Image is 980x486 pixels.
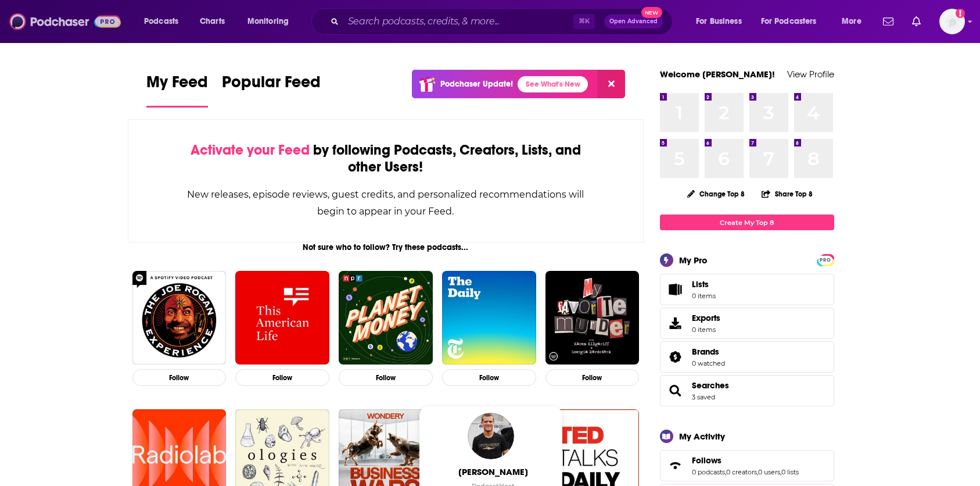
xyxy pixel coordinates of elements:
[146,72,208,99] span: My Feed
[692,346,719,357] span: Brands
[222,72,321,99] span: Popular Feed
[781,468,799,476] a: 0 lists
[692,279,709,290] span: Lists
[692,292,716,300] span: 0 items
[692,393,715,401] a: 3 saved
[9,10,121,33] img: Podchaser - Follow, Share and Rate Podcasts
[136,12,193,31] button: open menu
[468,413,514,459] img: Jerome Rothen
[725,468,726,476] span: ,
[660,341,834,373] span: Brands
[761,183,813,205] button: Share Top 8
[688,12,756,31] button: open menu
[664,349,687,365] a: Brands
[692,359,725,367] a: 0 watched
[842,13,861,30] span: More
[664,458,687,474] a: Follows
[939,9,965,34] button: Show profile menu
[604,15,663,28] button: Open AdvancedNew
[191,141,310,159] span: Activate your Feed
[192,12,232,31] a: Charts
[573,14,595,29] span: ⌘ K
[641,7,662,18] span: New
[680,187,752,201] button: Change Top 8
[692,279,716,290] span: Lists
[440,79,513,89] p: Podchaser Update!
[428,466,558,477] span: [PERSON_NAME]
[753,12,834,31] button: open menu
[692,313,720,323] span: Exports
[343,12,573,31] input: Search podcasts, credits, & more...
[146,72,208,108] a: My Feed
[247,13,289,30] span: Monitoring
[819,255,832,264] a: PRO
[787,69,834,80] a: View Profile
[692,468,725,476] a: 0 podcasts
[834,12,876,31] button: open menu
[235,369,329,386] button: Follow
[664,281,687,298] span: Lists
[132,271,227,365] img: The Joe Rogan Experience
[235,271,329,365] img: This American Life
[660,274,834,305] a: Lists
[819,256,832,265] span: PRO
[758,468,780,476] a: 0 users
[322,8,684,35] div: Search podcasts, credits, & more...
[128,242,644,252] div: Not sure who to follow? Try these podcasts...
[692,455,799,466] a: Follows
[660,308,834,339] a: Exports
[939,9,965,34] img: User Profile
[442,271,536,365] img: The Daily
[186,142,586,176] div: by following Podcasts, Creators, Lists, and other Users!
[664,315,687,331] span: Exports
[239,12,304,31] button: open menu
[956,9,965,18] svg: Add a profile image
[660,215,834,230] a: Create My Top 8
[757,468,758,476] span: ,
[907,12,925,31] a: Show notifications dropdown
[518,76,588,92] a: See What's New
[660,450,834,481] span: Follows
[660,375,834,406] span: Searches
[200,13,225,30] span: Charts
[679,431,725,442] div: My Activity
[878,12,898,31] a: Show notifications dropdown
[679,255,708,266] div: My Pro
[339,369,433,386] button: Follow
[664,383,687,399] a: Searches
[144,13,178,30] span: Podcasts
[442,369,536,386] button: Follow
[696,13,742,30] span: For Business
[761,13,817,30] span: For Podcasters
[692,455,721,466] span: Follows
[692,380,729,391] a: Searches
[609,19,658,24] span: Open Advanced
[132,369,227,386] button: Follow
[692,326,720,334] span: 0 items
[726,468,757,476] a: 0 creators
[780,468,781,476] span: ,
[939,9,965,34] span: Logged in as inkhouseNYC
[222,72,321,108] a: Popular Feed
[545,369,640,386] button: Follow
[545,271,640,365] img: My Favorite Murder with Karen Kilgariff and Georgia Hardstark
[692,346,725,357] a: Brands
[186,186,586,220] div: New releases, episode reviews, guest credits, and personalized recommendations will begin to appe...
[660,69,775,80] a: Welcome [PERSON_NAME]!
[339,271,433,365] img: Planet Money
